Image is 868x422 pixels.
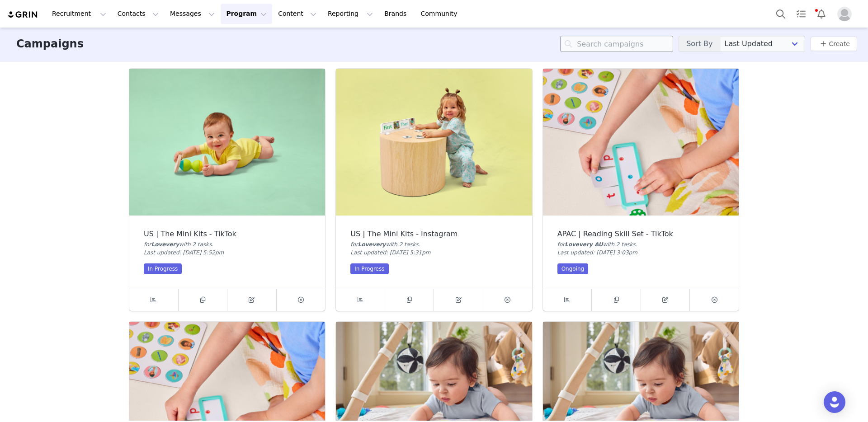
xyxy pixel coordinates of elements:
[47,4,112,24] button: Recruitment
[273,4,322,24] button: Content
[832,7,861,21] button: Profile
[350,240,517,249] div: for with 2 task .
[144,240,311,249] div: for with 2 task .
[322,4,378,24] button: Reporting
[557,240,724,249] div: for with 2 task .
[144,230,311,238] div: US | The Mini Kits - TikTok
[209,241,212,248] span: s
[557,249,724,257] div: Last updated: [DATE] 3:03pm
[633,241,636,248] span: s
[818,38,850,49] a: Create
[811,37,857,51] button: Create
[358,241,386,248] span: Lovevery
[151,241,179,248] span: Lovevery
[824,391,845,413] div: Open Intercom Messenger
[557,230,724,238] div: APAC | Reading Skill Set - TikTok
[7,10,39,19] img: grin logo
[811,4,831,24] button: Notifications
[771,4,791,24] button: Search
[112,4,164,24] button: Contacts
[16,36,84,52] h3: Campaigns
[791,4,811,24] a: Tasks
[543,69,739,216] img: APAC | Reading Skill Set - TikTok
[129,69,325,216] img: US | The Mini Kits - TikTok
[336,69,532,216] img: US | The Mini Kits - Instagram
[837,7,852,21] img: placeholder-profile.jpg
[165,4,220,24] button: Messages
[557,263,589,274] div: Ongoing
[350,230,517,238] div: US | The Mini Kits - Instagram
[350,249,517,257] div: Last updated: [DATE] 5:31pm
[379,4,415,24] a: Brands
[144,249,311,257] div: Last updated: [DATE] 5:52pm
[415,4,467,24] a: Community
[221,4,272,24] button: Program
[350,263,388,274] div: In Progress
[560,36,673,52] input: Search campaigns
[565,241,603,248] span: Lovevery AU
[415,241,418,248] span: s
[144,263,182,274] div: In Progress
